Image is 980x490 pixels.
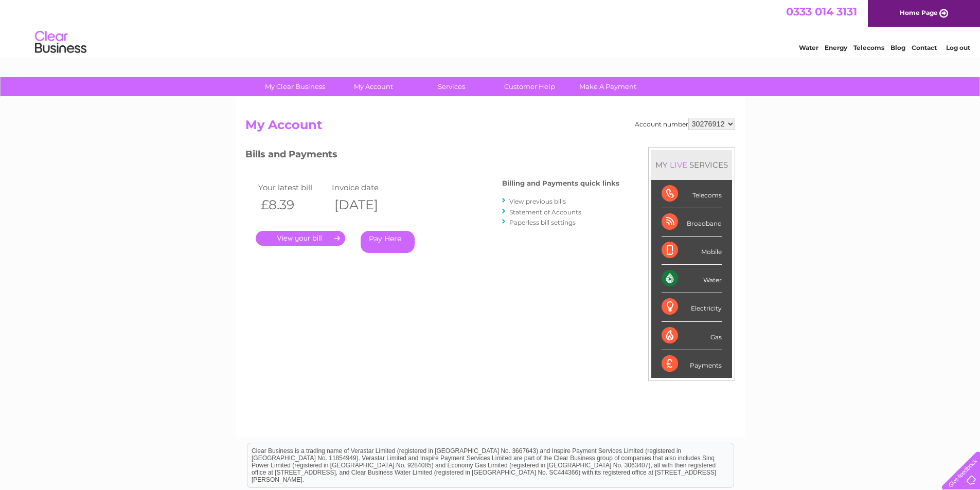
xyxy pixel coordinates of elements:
[890,44,905,51] a: Blog
[912,44,937,51] a: Contact
[361,231,415,253] a: Pay Here
[329,194,403,215] th: [DATE]
[409,77,494,96] a: Services
[253,77,337,96] a: My Clear Business
[509,208,581,216] a: Statement of Accounts
[247,6,734,50] div: Clear Business is a trading name of Verastar Limited (registered in [GEOGRAPHIC_DATA] No. 3667643...
[651,150,732,179] div: MY SERVICES
[946,44,970,51] a: Log out
[662,237,722,265] div: Mobile
[509,197,566,205] a: View previous bills
[502,179,619,187] h4: Billing and Payments quick links
[245,147,619,165] h3: Bills and Payments
[662,350,722,378] div: Payments
[668,160,689,170] div: LIVE
[662,293,722,321] div: Electricity
[256,180,330,194] td: Your latest bill
[662,180,722,208] div: Telecoms
[662,208,722,237] div: Broadband
[256,231,345,246] a: .
[635,118,735,130] div: Account number
[662,265,722,293] div: Water
[825,44,847,51] a: Energy
[509,219,576,226] a: Paperless bill settings
[799,44,818,51] a: Water
[487,77,572,96] a: Customer Help
[256,194,330,215] th: £8.39
[245,118,735,137] h2: My Account
[331,77,416,96] a: My Account
[662,322,722,350] div: Gas
[786,5,857,18] a: 0333 014 3131
[329,180,403,194] td: Invoice date
[34,27,87,58] img: logo.png
[565,77,650,96] a: Make A Payment
[853,44,884,51] a: Telecoms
